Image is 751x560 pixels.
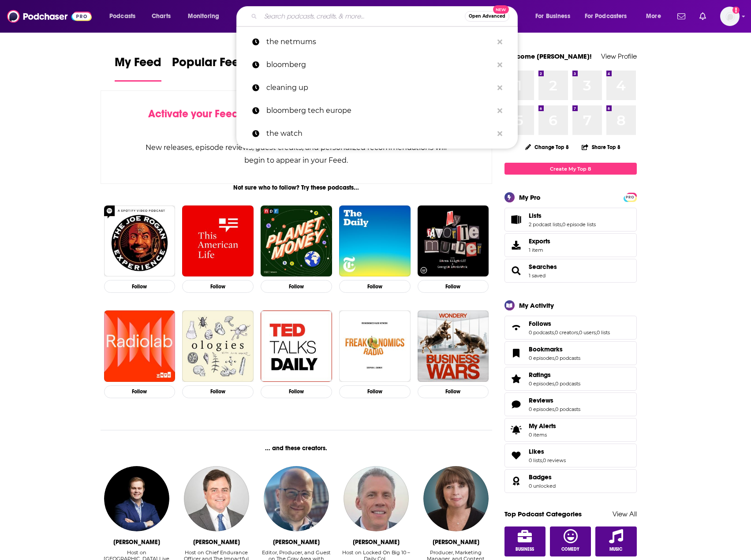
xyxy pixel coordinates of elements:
button: open menu [182,9,231,23]
img: Radiolab [104,310,176,382]
p: cleaning up [266,76,493,99]
button: Follow [104,385,176,398]
span: For Podcasters [585,10,627,22]
a: 0 reviews [543,457,566,463]
span: , [578,329,579,336]
a: The Joe Rogan Experience [104,205,176,277]
span: New [493,5,509,14]
button: Follow [182,385,254,398]
p: bloomberg tech europe [266,99,493,122]
a: Searches [508,265,525,277]
span: Activate your Feed [148,107,239,120]
img: Eileen Brennan [423,466,489,531]
button: Open AdvancedNew [465,11,509,22]
span: Music [609,547,622,552]
span: Exports [508,239,525,251]
div: Oliver Peterson [113,538,160,546]
a: My Alerts [504,418,637,442]
span: Ratings [529,371,551,379]
img: Ologies with Alie Ward [182,310,254,382]
button: Share Top 8 [581,138,621,156]
img: Planet Money [261,205,332,277]
div: ... and these creators. [101,444,493,452]
span: My Alerts [508,424,525,436]
span: Business [516,547,534,552]
a: Jeff Geld [264,466,329,531]
div: Eileen Brennan [433,538,479,546]
span: Follows [504,316,637,340]
a: Searches [529,263,557,271]
button: Follow [261,280,332,293]
button: Follow [418,385,489,398]
span: PRO [625,194,635,201]
a: 0 episode lists [562,221,596,228]
img: Greg McDonough [184,466,249,531]
img: Freakonomics Radio [339,310,411,382]
span: Bookmarks [504,341,637,365]
span: More [646,10,661,22]
span: Exports [529,237,550,245]
a: Podchaser - Follow, Share and Rate Podcasts [7,8,92,25]
a: Business [504,526,546,556]
a: the watch [236,122,518,145]
a: 0 unlocked [529,483,556,489]
span: Follows [529,320,551,328]
img: TED Talks Daily [261,310,332,382]
a: 0 lists [597,329,610,336]
a: 0 users [579,329,596,336]
img: Business Wars [418,310,489,382]
a: Reviews [529,396,580,404]
span: Reviews [504,392,637,416]
span: Popular Feed [172,55,247,75]
span: 0 items [529,432,556,438]
img: This American Life [182,205,254,277]
button: open menu [640,9,672,23]
a: PRO [625,194,635,200]
a: cleaning up [236,76,518,99]
span: For Business [535,10,570,22]
a: Charts [146,9,176,23]
button: open menu [529,9,581,23]
span: , [554,406,555,412]
a: Top Podcast Categories [504,510,582,518]
a: 0 podcasts [529,329,554,336]
span: Lists [504,208,637,231]
a: 0 podcasts [555,381,580,387]
span: , [561,221,562,228]
a: Oliver Peterson [104,466,169,531]
div: by following Podcasts, Creators, Lists, and other Users! [145,108,448,133]
a: 0 episodes [529,381,554,387]
div: My Pro [519,193,541,202]
span: Logged in as BrunswickDigital [720,7,740,26]
a: Bookmarks [508,347,525,359]
a: Bookmarks [529,345,580,353]
img: The Daily [339,205,411,277]
span: , [596,329,597,336]
span: Bookmarks [529,345,563,353]
span: Likes [504,444,637,467]
div: Search podcasts, credits, & more... [245,6,526,26]
span: Lists [529,212,542,220]
a: Ratings [529,371,580,379]
img: Craig Shemon [344,466,409,531]
a: the netmums [236,30,518,53]
div: New releases, episode reviews, guest credits, and personalized recommendations will begin to appe... [145,141,448,167]
a: View Profile [601,52,637,60]
div: My Activity [519,301,554,310]
span: Monitoring [188,10,219,22]
div: Jeff Geld [273,538,320,546]
a: Popular Feed [172,55,247,82]
a: Show notifications dropdown [674,9,689,24]
span: Badges [504,469,637,493]
span: 1 item [529,247,550,253]
a: Ratings [508,373,525,385]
